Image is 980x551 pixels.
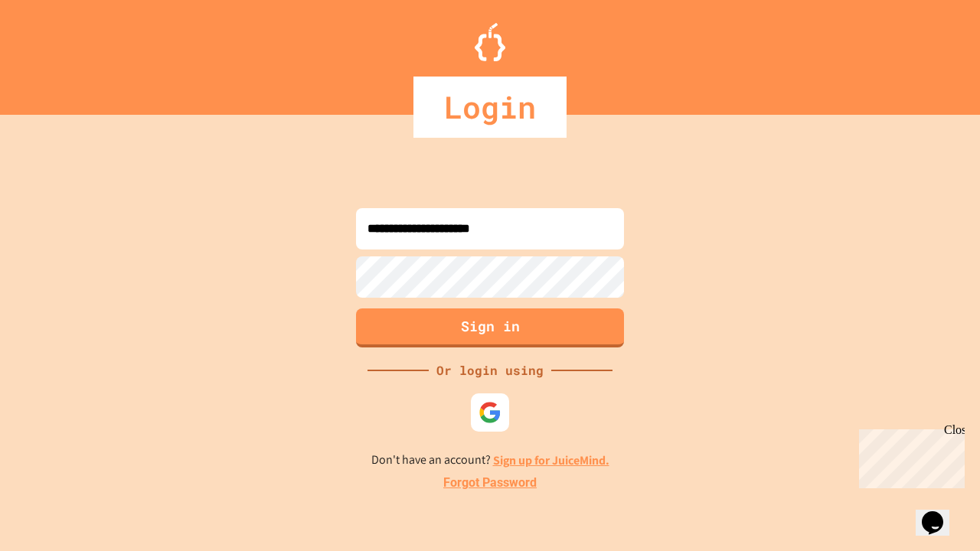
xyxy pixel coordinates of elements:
div: Login [413,77,567,138]
iframe: chat widget [853,423,965,488]
div: Chat with us now!Close [6,6,106,97]
a: Forgot Password [443,474,537,492]
a: Sign up for JuiceMind. [493,452,609,468]
p: Don't have an account? [371,451,609,470]
div: Or login using [429,361,551,380]
img: google-icon.svg [479,401,501,424]
img: Logo.svg [475,23,505,61]
button: Sign in [356,308,624,347]
iframe: chat widget [916,490,965,536]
